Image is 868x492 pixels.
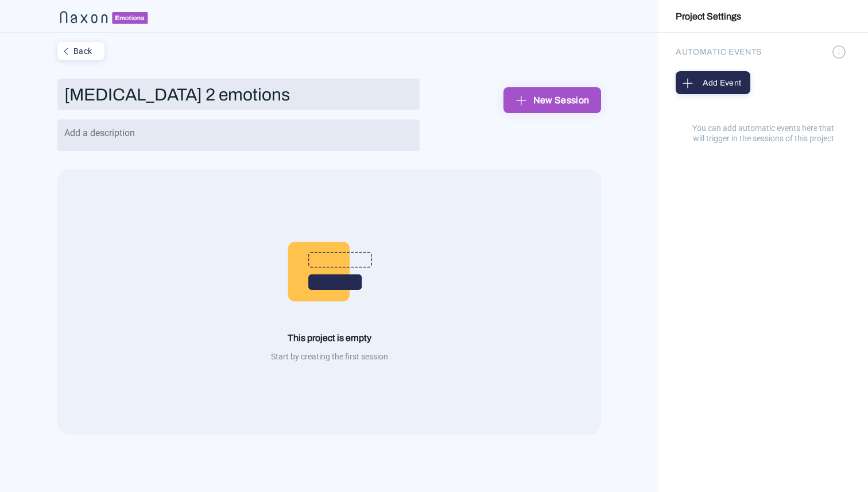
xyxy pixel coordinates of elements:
[679,74,747,92] div: Add Event
[57,7,149,25] img: naxon_small_logo_2.png
[57,348,601,366] div: Start by creating the first session
[503,87,601,113] button: New Session
[676,71,750,94] button: Add Event
[513,91,530,109] img: plus_sign.png
[59,44,73,59] img: left_angle.png
[285,239,374,303] img: empty_project.png
[676,5,741,28] a: Project Settings
[57,79,420,110] input: Add a name
[57,42,104,60] button: Back
[59,44,101,59] div: Back
[831,44,847,60] img: information.png
[676,94,851,144] div: You can add automatic events here that will trigger in the sessions of this project
[679,74,697,92] img: plus_sign.png
[57,332,601,344] div: This project is empty
[513,91,592,109] div: New Session
[676,43,764,61] div: AUTOMATIC EVENTS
